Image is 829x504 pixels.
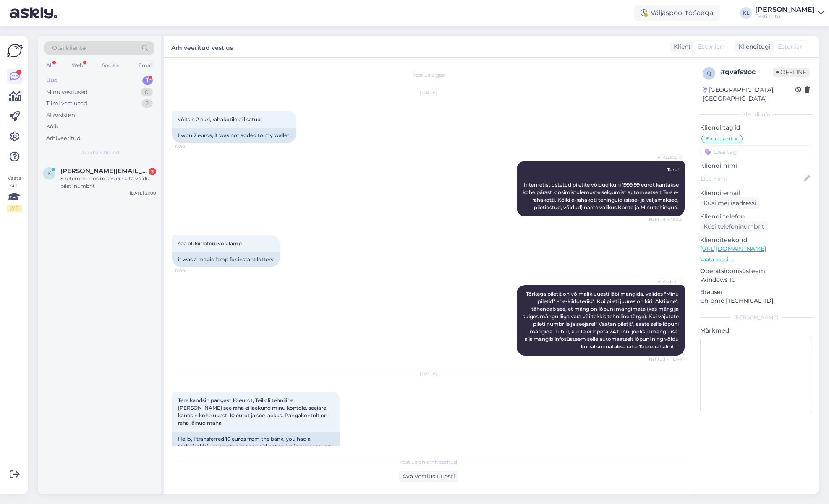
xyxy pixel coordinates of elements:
[399,471,458,482] div: Ava vestlus uuesti
[701,174,803,183] input: Lisa nimi
[700,111,812,118] div: Kliendi info
[7,205,22,212] div: 2 / 3
[52,44,86,52] span: Otsi kliente
[46,111,77,120] div: AI Assistent
[649,356,682,362] span: Nähtud ✓ 16:44
[130,190,156,196] div: [DATE] 21:00
[141,99,153,108] div: 2
[44,60,54,71] div: All
[178,397,329,426] span: Tere,kandsin pangast 10 eurot, Teil oli tehniline [PERSON_NAME] see raha ei laekund minu kontole,...
[60,175,156,190] div: Septembri loosimises ei näita võidu pileti numbrit
[707,70,711,76] span: q
[735,42,771,51] div: Klienditugi
[700,145,812,158] input: Lisa tag
[7,43,23,59] img: Askly Logo
[649,217,682,223] span: Nähtud ✓ 16:44
[651,154,682,161] span: AI Assistent
[172,128,296,143] div: I won 2 euros, it was not added to my wallet.
[46,99,87,108] div: Tiimi vestlused
[172,71,685,79] div: Vestlus algas
[46,122,58,131] div: Kõik
[700,245,766,252] a: [URL][DOMAIN_NAME]
[175,267,206,273] span: 16:44
[700,314,812,321] div: [PERSON_NAME]
[178,240,242,247] span: see oli kiirloterii võlulamp
[175,143,206,149] span: 16:43
[172,252,280,267] div: it was a magic lamp for instant lottery
[172,432,340,469] div: Hello, I transferred 10 euros from the bank, you had a technical failure and the money did not ar...
[703,86,795,103] div: [GEOGRAPHIC_DATA], [GEOGRAPHIC_DATA]
[700,256,812,263] p: Vaata edasi ...
[700,123,812,132] p: Kliendi tag'id
[700,212,812,221] p: Kliendi telefon
[651,278,682,285] span: AI Assistent
[47,170,51,177] span: k
[171,41,233,52] label: Arhiveeritud vestlus
[740,7,752,19] div: KL
[80,149,119,156] span: Uued vestlused
[755,6,815,13] div: [PERSON_NAME]
[700,236,812,244] p: Klienditeekond
[773,68,810,77] span: Offline
[46,88,88,96] div: Minu vestlused
[755,13,815,20] div: Eesti Loto
[778,42,803,51] span: Estonian
[698,42,724,51] span: Estonian
[137,60,154,71] div: Email
[523,291,680,350] span: Tõrkega piletit on võimalik uuesti läbi mängida, valides "Minu piletid" – "e-kiirloteriid". Kui p...
[700,221,768,232] div: Küsi telefoninumbrit
[700,267,812,275] p: Operatsioonisüsteem
[46,76,57,85] div: Uus
[700,275,812,284] p: Windows 10
[706,136,733,141] span: E-rahakott
[7,174,22,212] div: Vaata siia
[46,134,81,143] div: Arhiveeritud
[141,88,153,96] div: 0
[700,296,812,305] p: Chrome [TECHNICAL_ID]
[755,6,824,20] a: [PERSON_NAME]Eesti Loto
[700,288,812,296] p: Brauser
[700,189,812,197] p: Kliendi email
[700,197,760,209] div: Küsi meiliaadressi
[634,5,720,21] div: Väljaspool tööaega
[172,89,685,96] div: [DATE]
[60,167,148,175] span: kert.evertson92@gmail.com
[178,116,261,122] span: võitsin 2 euri, rahakotile ei lisatud
[700,326,812,335] p: Märkmed
[720,67,773,77] div: # qvafs9oc
[670,42,691,51] div: Klient
[149,168,156,175] div: 2
[172,370,685,377] div: [DATE]
[100,60,121,71] div: Socials
[700,161,812,170] p: Kliendi nimi
[400,458,457,466] span: Vestlus on arhiveeritud
[70,60,85,71] div: Web
[142,76,153,85] div: 1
